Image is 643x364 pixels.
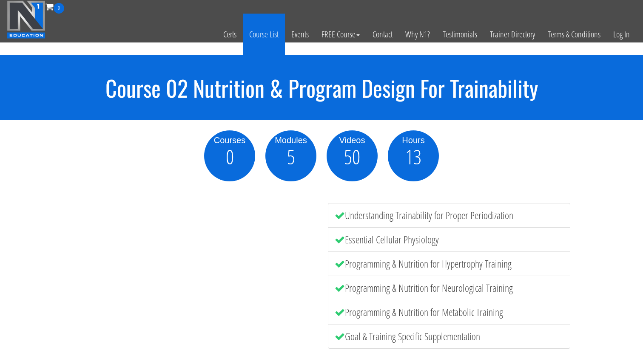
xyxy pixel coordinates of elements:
[344,147,360,167] span: 50
[541,14,607,55] a: Terms & Conditions
[436,14,484,55] a: Testimonials
[327,134,378,147] div: Videos
[204,134,255,147] div: Courses
[226,147,234,167] span: 0
[217,14,243,55] a: Certs
[399,14,436,55] a: Why N1?
[328,300,570,324] li: Programming & Nutrition for Metabolic Training
[366,14,399,55] a: Contact
[7,0,46,39] img: n1-education
[285,14,315,55] a: Events
[315,14,366,55] a: FREE Course
[54,3,64,14] span: 0
[405,147,421,167] span: 13
[607,14,636,55] a: Log In
[328,276,570,300] li: Programming & Nutrition for Neurological Training
[328,203,570,228] li: Understanding Trainability for Proper Periodization
[265,134,316,147] div: Modules
[328,324,570,349] li: Goal & Training Specific Supplementation
[484,14,541,55] a: Trainer Directory
[328,251,570,276] li: Programming & Nutrition for Hypertrophy Training
[388,134,439,147] div: Hours
[287,147,295,167] span: 5
[46,1,64,12] a: 0
[243,14,285,55] a: Course List
[328,227,570,252] li: Essential Cellular Physiology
